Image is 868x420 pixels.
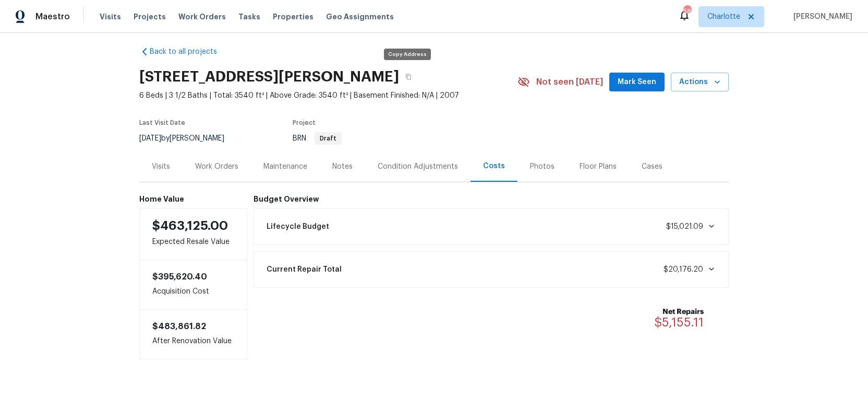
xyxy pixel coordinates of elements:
span: Properties [273,11,314,22]
div: Cases [642,161,662,172]
span: 6 Beds | 3 1/2 Baths | Total: 3540 ft² | Above Grade: 3540 ft² | Basement Finished: N/A | 2007 [139,90,517,101]
span: Draft [316,135,341,142]
span: $395,620.40 [152,273,207,281]
div: Maintenance [263,161,307,172]
div: Photos [530,161,554,172]
div: Expected Resale Value [139,208,247,260]
div: Acquisition Cost [139,260,247,309]
span: [DATE] [139,135,161,142]
span: $20,176.20 [664,266,703,273]
b: Net Repairs [654,307,704,317]
span: $15,021.09 [666,223,703,230]
span: $483,861.82 [152,322,206,331]
span: Last Visit Date [139,120,185,126]
button: Actions [671,73,729,92]
span: $463,125.00 [152,219,228,232]
div: Condition Adjustments [378,161,458,172]
span: Current Repair Total [267,264,342,275]
div: After Renovation Value [139,309,247,359]
span: [PERSON_NAME] [789,11,852,22]
span: $5,155.11 [654,316,704,329]
a: Back to all projects [139,46,239,57]
span: Not seen [DATE] [536,77,603,87]
span: Projects [134,11,166,22]
span: Charlotte [707,11,740,22]
span: Lifecycle Budget [267,221,329,232]
div: Work Orders [195,161,238,172]
span: Mark Seen [618,76,656,89]
span: Project [293,120,316,126]
h6: Budget Overview [254,195,729,203]
span: Visits [100,11,121,22]
button: Mark Seen [609,73,665,92]
span: Actions [679,76,720,89]
span: Maestro [35,11,70,22]
h6: Home Value [139,195,247,203]
div: Visits [152,161,170,172]
h2: [STREET_ADDRESS][PERSON_NAME] [139,72,399,82]
span: BRN [293,135,342,142]
span: Tasks [238,13,260,20]
span: Geo Assignments [326,11,394,22]
span: Work Orders [178,11,226,22]
div: by [PERSON_NAME] [139,132,237,145]
div: Costs [483,161,505,171]
div: Floor Plans [580,161,617,172]
div: Notes [332,161,353,172]
div: 58 [683,6,691,17]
